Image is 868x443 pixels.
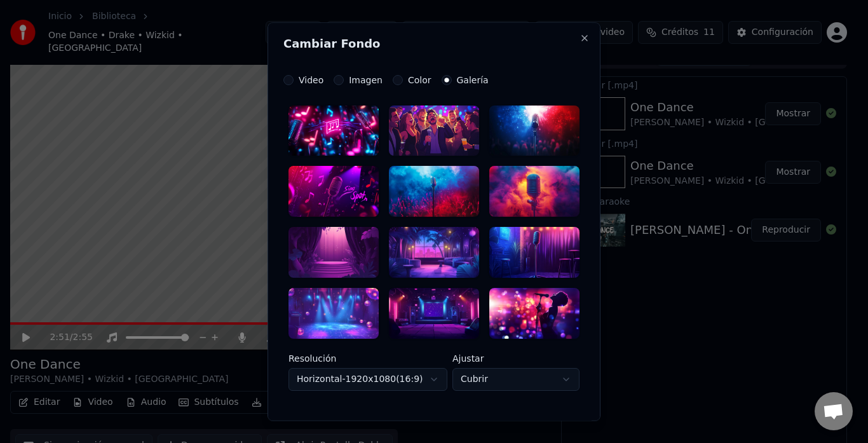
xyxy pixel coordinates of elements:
[288,354,447,363] label: Resolución
[283,38,585,50] h2: Cambiar Fondo
[408,76,431,85] label: Color
[349,76,383,85] label: Imagen
[452,354,580,363] label: Ajustar
[299,76,323,85] label: Video
[457,76,489,85] label: Galería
